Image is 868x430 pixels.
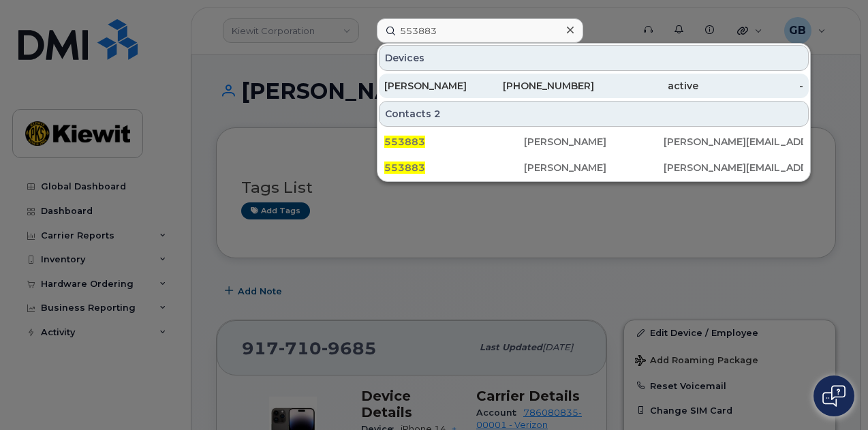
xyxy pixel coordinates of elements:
[524,135,664,149] div: [PERSON_NAME]
[379,45,809,71] div: Devices
[664,135,803,149] div: [PERSON_NAME][EMAIL_ADDRESS][PERSON_NAME][PERSON_NAME][DOMAIN_NAME]
[524,161,664,174] div: [PERSON_NAME]
[434,107,441,121] span: 2
[384,136,425,148] span: 553883
[379,74,809,98] a: [PERSON_NAME][PHONE_NUMBER]active-
[698,79,803,93] div: -
[664,161,803,174] div: [PERSON_NAME][EMAIL_ADDRESS][PERSON_NAME][PERSON_NAME][DOMAIN_NAME]
[594,79,699,93] div: active
[489,79,594,93] div: [PHONE_NUMBER]
[822,385,846,407] img: Open chat
[379,101,809,127] div: Contacts
[384,79,489,93] div: [PERSON_NAME]
[379,155,809,180] a: 553883[PERSON_NAME][PERSON_NAME][EMAIL_ADDRESS][PERSON_NAME][PERSON_NAME][DOMAIN_NAME]
[384,162,425,174] span: 553883
[379,129,809,154] a: 553883[PERSON_NAME][PERSON_NAME][EMAIL_ADDRESS][PERSON_NAME][PERSON_NAME][DOMAIN_NAME]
